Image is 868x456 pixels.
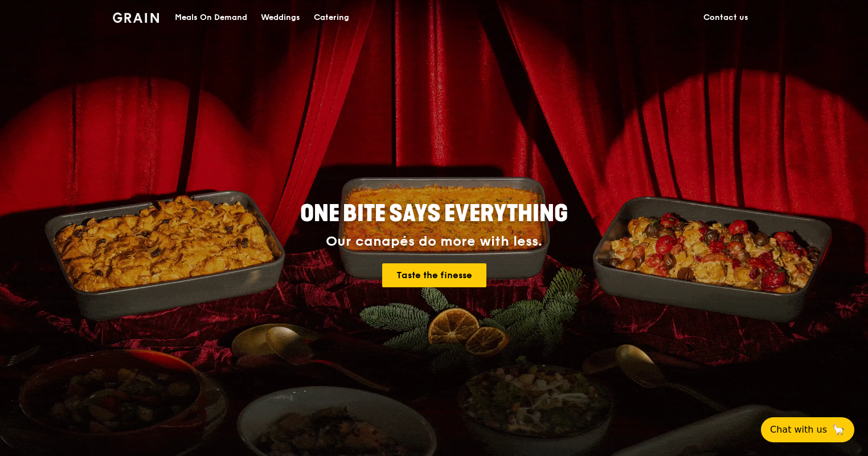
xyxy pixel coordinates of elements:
[382,263,486,287] a: Taste the finesse
[254,1,307,35] a: Weddings
[770,423,827,437] span: Chat with us
[697,1,755,35] a: Contact us
[314,1,349,35] div: Catering
[832,423,845,437] span: 🦙
[307,1,356,35] a: Catering
[113,13,159,23] img: Grain
[175,1,247,35] div: Meals On Demand
[261,1,300,35] div: Weddings
[761,417,854,442] button: Chat with us🦙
